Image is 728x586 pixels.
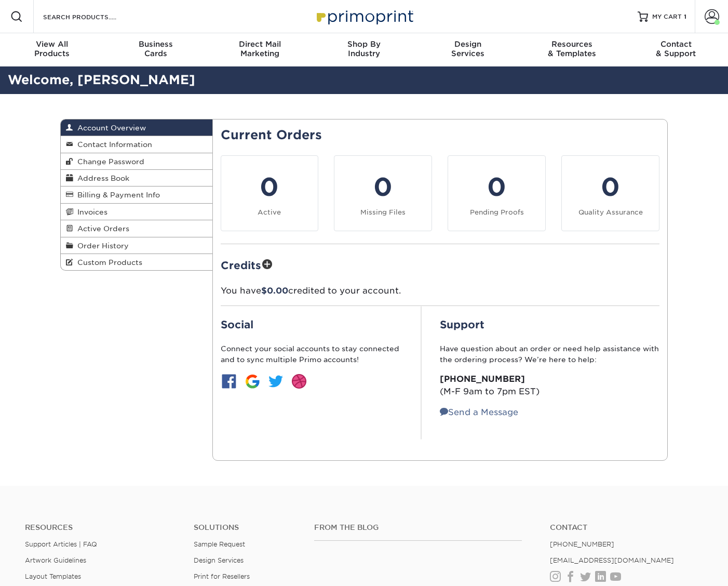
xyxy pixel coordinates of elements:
img: btn-google.jpg [244,373,261,390]
small: Active [258,208,281,216]
a: 0 Quality Assurance [561,155,659,231]
div: Services [416,39,520,58]
div: 0 [341,168,425,206]
a: [EMAIL_ADDRESS][DOMAIN_NAME] [550,556,674,564]
span: $0.00 [261,286,288,296]
a: Address Book [61,170,212,187]
a: Resources& Templates [520,33,624,66]
div: Cards [104,39,208,58]
a: BusinessCards [104,33,208,66]
span: Active Orders [73,224,129,233]
p: (M-F 9am to 7pm EST) [440,373,659,398]
small: Quality Assurance [578,208,643,216]
a: Contact [550,523,703,532]
span: Design [416,39,520,49]
span: Order History [73,242,129,250]
a: Billing & Payment Info [61,187,212,203]
a: Direct MailMarketing [208,33,312,66]
a: Invoices [61,204,212,220]
a: Support Articles | FAQ [25,540,97,548]
iframe: Google Customer Reviews [3,554,88,582]
div: 0 [227,168,312,206]
p: You have credited to your account. [221,285,660,297]
small: Missing Files [360,208,406,216]
small: Pending Proofs [470,208,524,216]
span: Contact [624,39,728,49]
a: Active Orders [61,220,212,237]
span: Business [104,39,208,49]
a: 0 Active [221,155,319,231]
span: Custom Products [73,258,142,267]
p: Connect your social accounts to stay connected and to sync multiple Primo accounts! [221,343,402,365]
a: 0 Pending Proofs [448,155,546,231]
div: & Templates [520,39,624,58]
h4: Solutions [194,523,299,532]
h2: Credits [221,257,660,273]
a: Contact Information [61,136,212,153]
span: Invoices [73,208,107,216]
div: 0 [568,168,653,206]
span: 1 [684,13,686,20]
h4: Resources [25,523,178,532]
a: Design Services [194,556,244,564]
span: Resources [520,39,624,49]
span: Address Book [73,174,129,182]
div: Industry [312,39,416,58]
img: btn-dribbble.jpg [291,373,307,390]
a: Sample Request [194,540,245,548]
h2: Social [221,318,402,331]
a: Shop ByIndustry [312,33,416,66]
a: Print for Resellers [194,572,250,580]
span: Contact Information [73,140,152,149]
a: Account Overview [61,119,212,136]
a: Contact& Support [624,33,728,66]
img: btn-twitter.jpg [267,373,284,390]
span: Shop By [312,39,416,49]
span: Direct Mail [208,39,312,49]
div: & Support [624,39,728,58]
input: SEARCH PRODUCTS..... [42,10,143,23]
img: btn-facebook.jpg [221,373,237,390]
span: Billing & Payment Info [73,191,160,199]
span: MY CART [652,12,682,21]
img: Primoprint [312,5,416,28]
a: Change Password [61,153,212,170]
a: 0 Missing Files [334,155,432,231]
div: 0 [454,168,539,206]
span: Account Overview [73,124,146,132]
h2: Support [440,318,659,331]
p: Have question about an order or need help assistance with the ordering process? We’re here to help: [440,343,659,365]
a: Send a Message [440,407,518,417]
a: [PHONE_NUMBER] [550,540,614,548]
h4: From the Blog [314,523,522,532]
a: Custom Products [61,254,212,270]
div: Marketing [208,39,312,58]
a: DesignServices [416,33,520,66]
a: Order History [61,237,212,254]
strong: [PHONE_NUMBER] [440,374,525,384]
span: Change Password [73,157,144,166]
h2: Current Orders [221,128,660,143]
